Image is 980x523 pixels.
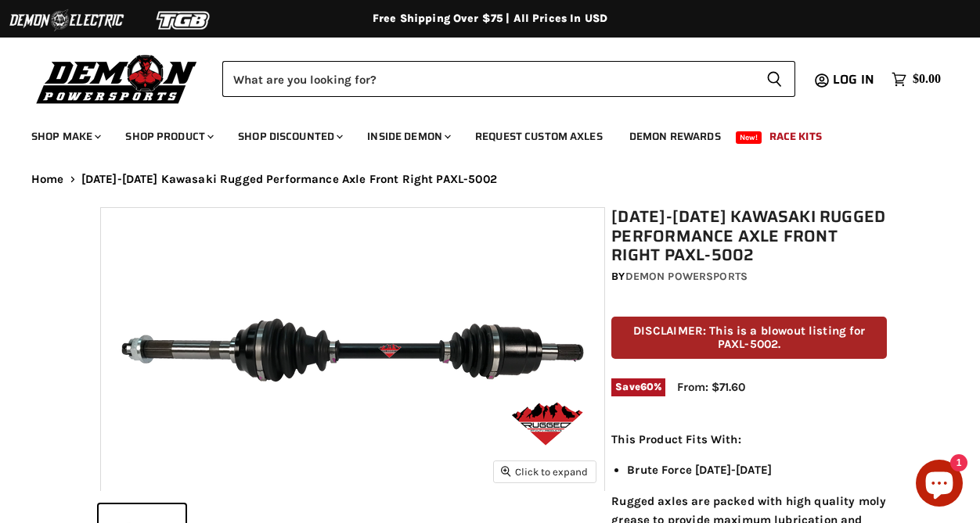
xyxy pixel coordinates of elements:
a: Shop Product [113,120,223,152]
img: Demon Powersports [31,51,203,106]
a: Shop Discounted [226,120,352,152]
a: Race Kits [758,120,834,152]
span: 60 [640,381,654,392]
span: [DATE]-[DATE] Kawasaki Rugged Performance Axle Front Right PAXL-5002 [81,173,497,186]
li: Brute Force [DATE]-[DATE] [627,460,887,479]
p: This Product Fits With: [611,430,887,449]
a: $0.00 [884,68,949,91]
a: Demon Powersports [625,270,748,283]
span: $0.00 [913,72,941,87]
inbox-online-store-chat: Shopify online store chat [911,460,967,510]
a: Log in [826,73,884,87]
h1: [DATE]-[DATE] Kawasaki Rugged Performance Axle Front Right PAXL-5002 [611,207,887,265]
span: New! [736,131,762,144]
input: Search [222,61,754,97]
img: TGB Logo 2 [125,5,243,35]
span: Save % [611,378,665,396]
img: 2008-2011 Kawasaki Rugged Performance Axle Front Right PAXL-5002 [101,208,604,491]
button: Search [754,61,795,97]
a: Shop Make [20,120,110,152]
img: Demon Electric Logo 2 [8,5,125,35]
span: From: $71.60 [677,380,745,394]
form: Product [222,61,795,97]
span: Log in [833,70,874,89]
button: Click to expand [494,461,596,482]
p: DISCLAIMER: This is a blowout listing for PAXL-5002. [611,317,887,360]
ul: Main menu [20,114,937,152]
a: Inside Demon [355,120,460,152]
a: Home [31,173,64,186]
div: by [611,268,887,285]
a: Demon Rewards [618,120,733,152]
a: Request Custom Axles [463,120,614,152]
span: Click to expand [501,466,588,478]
